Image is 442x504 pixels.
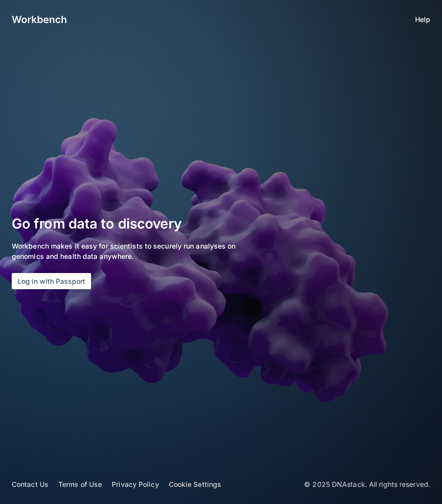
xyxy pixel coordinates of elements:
[415,15,430,24] a: Help
[12,14,67,25] img: logo
[304,480,430,489] p: © 2025 DNAstack. All rights reserved.
[112,480,159,488] a: Privacy Policy
[12,241,264,261] p: Workbench makes it easy for scientists to securely run analyses on genomics and health data anywh...
[12,273,91,289] button: Log in with Passport
[12,480,48,488] a: Contact Us
[169,480,222,488] a: Cookie Settings
[58,480,102,488] a: Terms of Use
[12,215,330,232] h2: Go from data to discovery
